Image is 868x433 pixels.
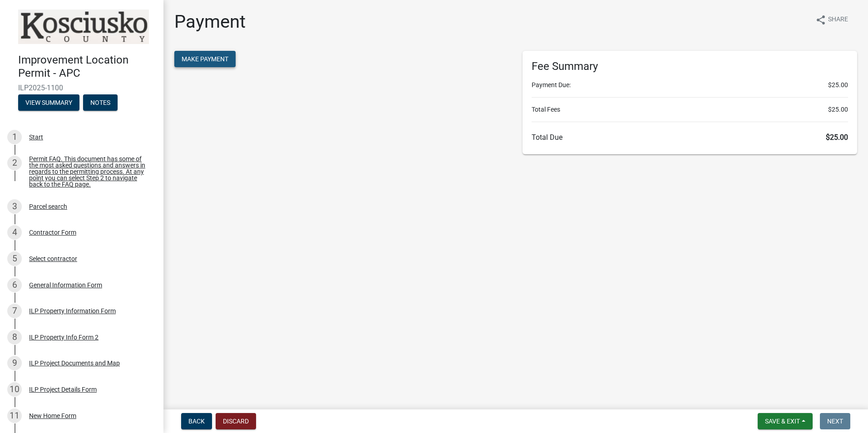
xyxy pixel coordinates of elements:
[174,51,236,67] button: Make Payment
[29,256,77,262] div: Select contractor
[29,282,102,288] div: General Information Form
[815,15,826,25] i: share
[7,251,22,266] div: 5
[18,54,156,80] h4: Improvement Location Permit - APC
[828,80,848,90] span: $25.00
[820,413,850,429] button: Next
[29,134,43,140] div: Start
[826,133,848,142] span: $25.00
[29,203,67,210] div: Parcel search
[216,413,256,429] button: Discard
[532,80,848,90] li: Payment Due:
[174,11,246,33] h1: Payment
[7,356,22,370] div: 9
[7,304,22,318] div: 7
[18,10,149,44] img: Kosciusko County, Indiana
[532,60,848,73] h6: Fee Summary
[29,308,116,314] div: ILP Property Information Form
[808,11,855,29] button: shareShare
[29,229,76,236] div: Contractor Form
[29,156,149,187] div: Permit FAQ. This document has some of the most asked questions and answers in regards to the perm...
[7,278,22,292] div: 6
[7,130,22,144] div: 1
[83,99,118,107] wm-modal-confirm: Notes
[532,105,848,114] li: Total Fees
[18,84,145,92] span: ILP2025-1100
[765,418,800,425] span: Save & Exit
[181,413,212,429] button: Back
[7,199,22,214] div: 3
[188,418,205,425] span: Back
[29,334,99,340] div: ILP Property Info Form 2
[7,330,22,344] div: 8
[29,360,120,366] div: ILP Project Documents and Map
[7,156,22,170] div: 2
[827,418,843,425] span: Next
[7,382,22,397] div: 10
[758,413,813,429] button: Save & Exit
[828,15,848,25] span: Share
[182,55,228,63] span: Make Payment
[18,94,79,111] button: View Summary
[532,133,848,142] h6: Total Due
[7,225,22,240] div: 4
[29,413,76,419] div: New Home Form
[828,105,848,114] span: $25.00
[83,94,118,111] button: Notes
[18,99,79,107] wm-modal-confirm: Summary
[29,386,97,393] div: ILP Project Details Form
[7,408,22,423] div: 11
